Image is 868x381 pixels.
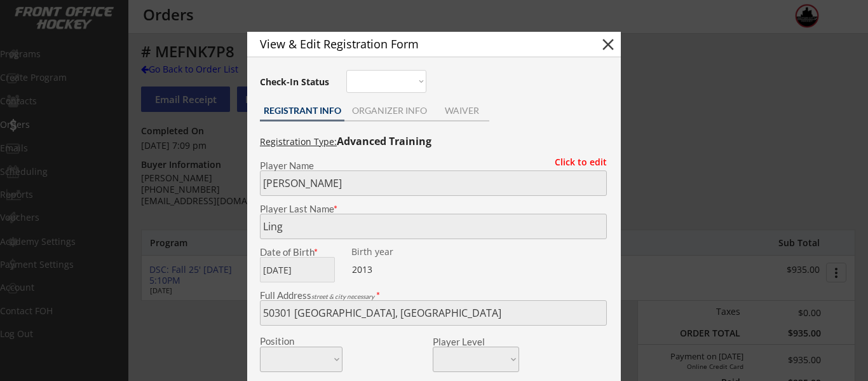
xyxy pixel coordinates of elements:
[351,247,431,257] div: We are transitioning the system to collect and store date of birth instead of just birth year to ...
[260,135,337,148] u: Registration Type:
[260,247,342,257] div: Date of Birth
[351,247,431,256] div: Birth year
[434,106,489,115] div: WAIVER
[260,38,576,50] div: View & Edit Registration Form
[260,78,332,87] div: Check-In Status
[311,293,374,300] em: street & city necessary
[599,35,618,54] button: close
[260,291,607,300] div: Full Address
[260,204,607,214] div: Player Last Name
[545,158,607,167] div: Click to edit
[337,134,431,148] strong: Advanced Training
[260,300,607,326] input: Street, City, Province/State
[260,336,325,346] div: Position
[260,161,607,170] div: Player Name
[352,263,431,276] div: 2013
[344,106,434,115] div: ORGANIZER INFO
[433,337,519,347] div: Player Level
[260,106,344,115] div: REGISTRANT INFO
